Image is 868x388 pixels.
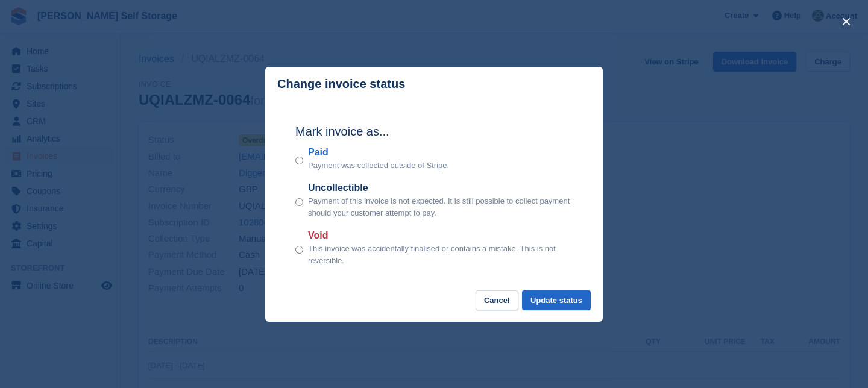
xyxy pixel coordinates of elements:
[308,228,573,243] label: Void
[308,243,573,266] p: This invoice was accidentally finalised or contains a mistake. This is not reversible.
[308,181,573,195] label: Uncollectible
[277,77,405,91] p: Change invoice status
[522,290,591,310] button: Update status
[308,160,449,172] p: Payment was collected outside of Stripe.
[308,195,573,219] p: Payment of this invoice is not expected. It is still possible to collect payment should your cust...
[476,290,518,310] button: Cancel
[837,12,856,31] button: close
[308,145,449,160] label: Paid
[295,122,573,140] h2: Mark invoice as...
